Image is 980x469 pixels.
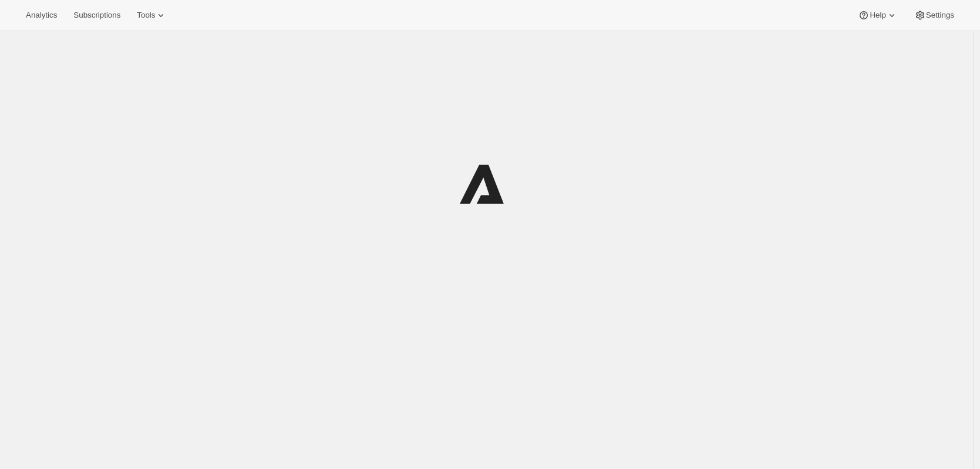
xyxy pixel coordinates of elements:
[130,7,174,24] button: Tools
[851,7,904,24] button: Help
[907,7,961,24] button: Settings
[26,11,57,20] span: Analytics
[73,11,120,20] span: Subscriptions
[66,7,127,24] button: Subscriptions
[19,7,64,24] button: Analytics
[926,11,954,20] span: Settings
[137,11,155,20] span: Tools
[870,11,885,20] span: Help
